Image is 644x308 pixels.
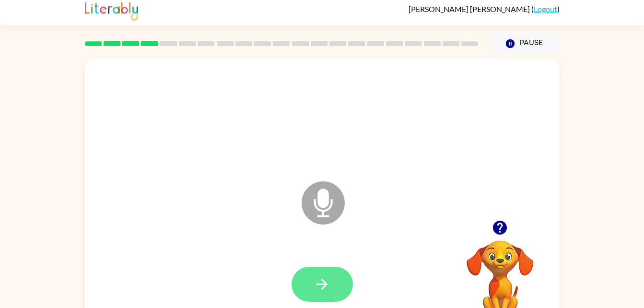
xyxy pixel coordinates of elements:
span: [PERSON_NAME] [PERSON_NAME] [409,4,531,13]
button: Pause [490,33,560,55]
div: ( ) [409,4,560,13]
a: Logout [534,4,557,13]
